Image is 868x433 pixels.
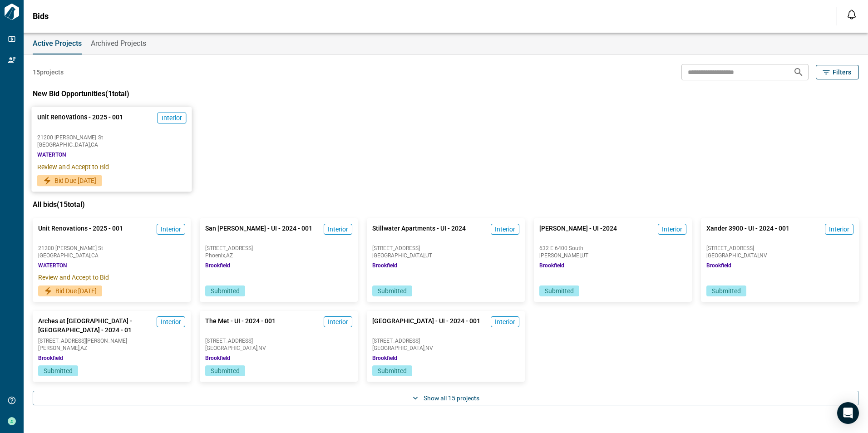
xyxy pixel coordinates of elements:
span: Interior [829,225,849,234]
span: Interior [495,225,515,234]
span: Submitted [378,287,407,295]
span: [GEOGRAPHIC_DATA] , CA [37,142,187,148]
span: Brookfield [372,354,397,362]
span: [PERSON_NAME] , AZ [38,345,185,351]
span: Brookfield [205,354,230,362]
span: [PERSON_NAME] - UI -2024 [539,224,617,242]
span: Review and Accept to Bid [37,162,187,171]
span: Brookfield [539,262,564,269]
span: Bids [33,12,49,21]
span: 632 E 6400 South [539,246,686,251]
span: [GEOGRAPHIC_DATA] , CA [38,253,185,258]
span: [GEOGRAPHIC_DATA] , NV [205,345,352,351]
span: Interior [662,225,682,234]
span: WATERTON [38,262,67,269]
span: Bid Due [DATE] [55,286,97,295]
span: Active Projects [33,39,82,48]
span: Review and Accept to Bid [38,273,185,282]
span: [GEOGRAPHIC_DATA] - UI - 2024 - 001 [372,316,480,335]
span: The Met - UI - 2024 - 001 [205,316,276,335]
button: Search projects [789,63,808,81]
span: Brookfield [706,262,731,269]
span: [PERSON_NAME] , UT [539,253,686,258]
div: base tabs [24,33,868,54]
div: Open Intercom Messenger [837,402,859,424]
button: Open notification feed [844,7,859,22]
span: [GEOGRAPHIC_DATA] , NV [372,345,519,351]
span: 21200 [PERSON_NAME] St [37,135,187,140]
span: New Bid Opportunities ( 1 total) [33,89,129,98]
span: [STREET_ADDRESS] [372,246,519,251]
span: Brookfield [38,354,63,362]
span: WATERTON [37,151,66,158]
span: Unit Renovations - 2025 - 001 [38,224,123,242]
button: Filters [816,65,859,79]
span: All bids ( 15 total) [33,200,85,209]
span: Submitted [545,287,574,295]
span: Unit Renovations - 2025 - 001 [37,113,123,131]
span: Brookfield [205,262,230,269]
span: 15 projects [33,68,64,77]
button: Show all 15 projects [33,391,859,405]
span: San [PERSON_NAME] - UI - 2024 - 001 [205,224,312,242]
span: Interior [328,317,348,326]
span: Brookfield [372,262,397,269]
span: Submitted [211,287,240,295]
span: Submitted [378,367,407,374]
span: 21200 [PERSON_NAME] St [38,246,185,251]
span: Xander 3900 - UI - 2024 - 001 [706,224,789,242]
span: Stillwater Apartments - UI - 2024 [372,224,466,242]
span: Filters [833,68,851,77]
span: Interior [161,225,181,234]
span: [STREET_ADDRESS][PERSON_NAME] [38,338,185,344]
span: Interior [328,225,348,234]
span: Archived Projects [91,39,146,48]
span: [GEOGRAPHIC_DATA] , NV [706,253,853,258]
span: [STREET_ADDRESS] [706,246,853,251]
span: Phoenix , AZ [205,253,352,258]
span: Arches at [GEOGRAPHIC_DATA] - [GEOGRAPHIC_DATA] - 2024 - 01 [38,316,153,335]
span: Submitted [44,367,73,374]
span: Submitted [712,287,741,295]
span: [STREET_ADDRESS] [205,338,352,344]
span: Interior [162,113,182,123]
span: [STREET_ADDRESS] [205,246,352,251]
span: Interior [161,317,181,326]
span: Bid Due [DATE] [54,176,96,185]
span: [STREET_ADDRESS] [372,338,519,344]
span: [GEOGRAPHIC_DATA] , UT [372,253,519,258]
span: Interior [495,317,515,326]
span: Submitted [211,367,240,374]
